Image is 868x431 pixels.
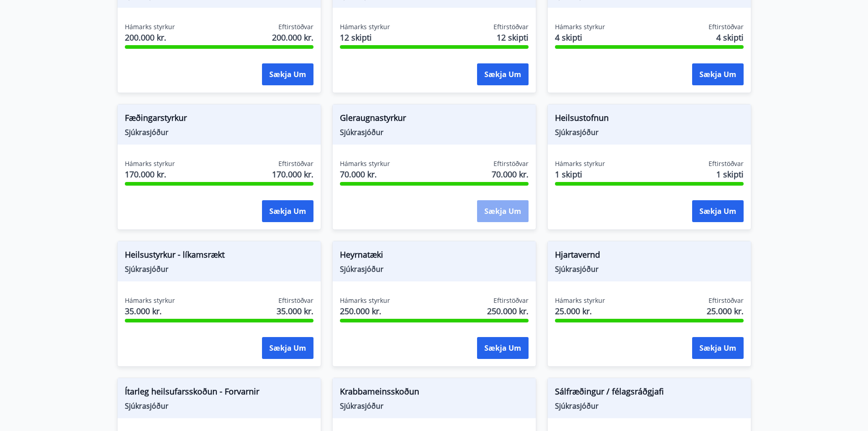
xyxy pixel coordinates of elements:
[125,305,175,317] span: 35.000 kr.
[340,159,390,168] span: Hámarks styrkur
[555,296,605,305] span: Hámarks styrkur
[340,22,390,31] span: Hámarks styrkur
[477,200,529,222] button: Sækja um
[477,63,529,85] button: Sækja um
[125,385,313,401] span: Ítarleg heilsufarsskoðun - Forvarnir
[125,168,175,180] span: 170.000 kr.
[555,249,744,264] span: Hjartavernd
[555,127,744,137] span: Sjúkrasjóður
[125,22,175,31] span: Hámarks styrkur
[709,159,744,168] span: Eftirstöðvar
[340,305,390,317] span: 250.000 kr.
[477,337,529,359] button: Sækja um
[487,305,529,317] span: 250.000 kr.
[125,159,175,168] span: Hámarks styrkur
[277,305,313,317] span: 35.000 kr.
[555,264,744,274] span: Sjúkrasjóður
[555,31,605,43] span: 4 skipti
[262,337,313,359] button: Sækja um
[262,200,313,222] button: Sækja um
[555,159,605,168] span: Hámarks styrkur
[125,401,313,411] span: Sjúkrasjóður
[555,22,605,31] span: Hámarks styrkur
[278,22,313,31] span: Eftirstöðvar
[555,168,605,180] span: 1 skipti
[709,22,744,31] span: Eftirstöðvar
[692,200,744,222] button: Sækja um
[340,385,529,401] span: Krabbameinsskoðun
[278,159,313,168] span: Eftirstöðvar
[493,296,529,305] span: Eftirstöðvar
[340,127,529,137] span: Sjúkrasjóður
[692,337,744,359] button: Sækja um
[340,264,529,274] span: Sjúkrasjóður
[493,159,529,168] span: Eftirstöðvar
[125,112,313,127] span: Fæðingarstyrkur
[125,127,313,137] span: Sjúkrasjóður
[716,168,744,180] span: 1 skipti
[707,305,744,317] span: 25.000 kr.
[692,63,744,85] button: Sækja um
[278,296,313,305] span: Eftirstöðvar
[709,296,744,305] span: Eftirstöðvar
[340,401,529,411] span: Sjúkrasjóður
[716,31,744,43] span: 4 skipti
[125,31,175,43] span: 200.000 kr.
[340,112,529,127] span: Gleraugnastyrkur
[497,31,529,43] span: 12 skipti
[340,168,390,180] span: 70.000 kr.
[493,22,529,31] span: Eftirstöðvar
[125,264,313,274] span: Sjúkrasjóður
[555,305,605,317] span: 25.000 kr.
[125,296,175,305] span: Hámarks styrkur
[340,296,390,305] span: Hámarks styrkur
[272,168,313,180] span: 170.000 kr.
[262,63,313,85] button: Sækja um
[555,385,744,401] span: Sálfræðingur / félagsráðgjafi
[555,401,744,411] span: Sjúkrasjóður
[492,168,529,180] span: 70.000 kr.
[125,249,313,264] span: Heilsustyrkur - líkamsrækt
[340,249,529,264] span: Heyrnatæki
[340,31,390,43] span: 12 skipti
[555,112,744,127] span: Heilsustofnun
[272,31,313,43] span: 200.000 kr.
